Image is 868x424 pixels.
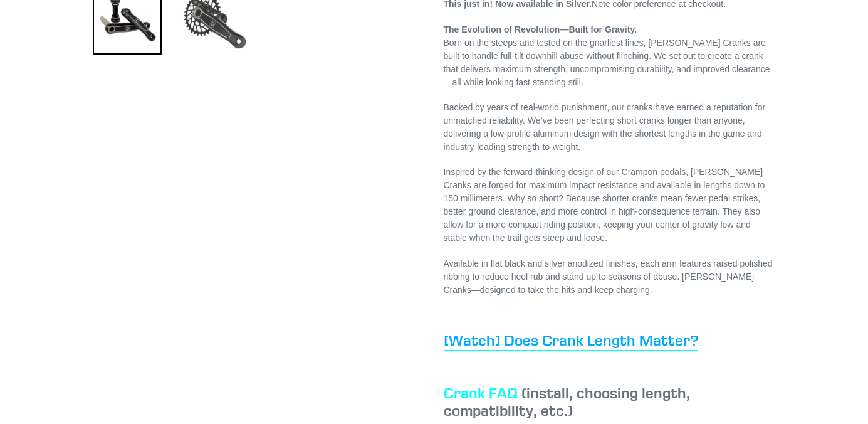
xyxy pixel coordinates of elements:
p: Backed by years of real-world punishment, our cranks have earned a reputation for unmatched relia... [444,101,776,154]
h3: (install, choosing length, compatibility, etc.) [444,384,776,420]
strong: The Evolution of Revolution—Built for Gravity. [444,24,637,34]
a: Crank FAQ [444,383,518,403]
p: Born on the steeps and tested on the gnarliest lines, [PERSON_NAME] Cranks are built to handle fu... [444,23,776,89]
a: [Watch] Does Crank Length Matter? [444,331,698,351]
span: [Watch] Does Crank Length Matter? [444,331,698,349]
p: Inspired by the forward-thinking design of our Crampon pedals, [PERSON_NAME] Cranks are forged fo... [444,166,776,245]
p: Available in flat black and silver anodized finishes, each arm features raised polished ribbing t... [444,257,776,297]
